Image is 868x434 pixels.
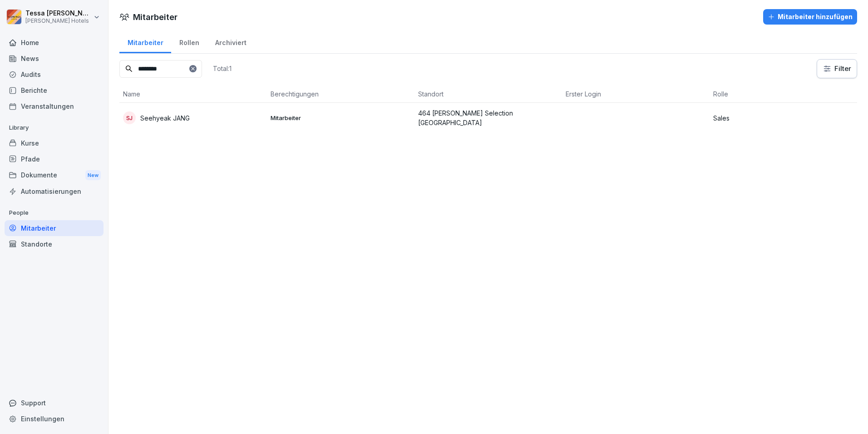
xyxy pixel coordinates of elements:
a: Rollen [171,30,207,53]
a: Mitarbeiter [119,30,171,53]
div: Support [5,395,104,411]
div: Dokumente [5,167,104,184]
p: [PERSON_NAME] Hotels [25,18,92,24]
p: Library [5,121,104,135]
div: New [85,170,101,181]
p: People [5,206,104,220]
a: Veranstaltungen [5,98,104,114]
p: Seehyeak JANG [140,113,190,123]
p: Sales [713,113,853,123]
a: Pfade [5,151,104,167]
th: Rolle [710,86,857,103]
a: Audits [5,66,104,82]
div: SJ [123,111,136,124]
p: Mitarbeiter [271,114,411,122]
a: Berichte [5,82,104,98]
button: Mitarbeiter hinzufügen [763,9,857,25]
div: Filter [823,64,851,73]
a: Standorte [5,236,104,252]
p: 464 [PERSON_NAME] Selection [GEOGRAPHIC_DATA] [418,108,558,127]
th: Erster Login [562,86,710,103]
a: Home [5,35,104,50]
a: Archiviert [207,30,254,53]
button: Filter [817,60,857,78]
a: DokumenteNew [5,167,104,184]
a: Kurse [5,135,104,151]
p: Tessa [PERSON_NAME] [25,10,92,17]
th: Standort [414,86,562,103]
a: Mitarbeiter [5,220,104,236]
th: Name [119,86,267,103]
h1: Mitarbeiter [133,11,178,23]
a: Automatisierungen [5,183,104,199]
p: Total: 1 [213,64,232,73]
th: Berechtigungen [267,86,414,103]
a: Einstellungen [5,411,104,427]
div: Mitarbeiter hinzufügen [768,12,853,22]
a: News [5,50,104,66]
